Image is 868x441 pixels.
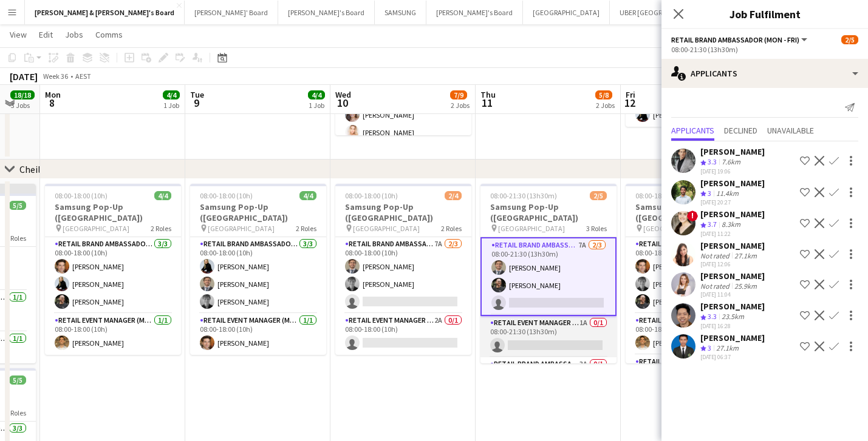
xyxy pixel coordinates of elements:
button: SAMSUNG [375,1,426,24]
span: 8 [43,96,61,110]
app-card-role: RETAIL Brand Ambassador (Mon - Fri)3/308:00-18:00 (10h)[PERSON_NAME][PERSON_NAME][PERSON_NAME] [190,237,326,314]
span: Week 36 [40,72,70,81]
button: [PERSON_NAME]'s Board [278,1,375,24]
div: 1 Job [309,101,324,110]
div: 08:00-21:30 (13h30m) [671,45,858,54]
app-card-role: RETAIL Event Manager (Mon - Fri)1A0/108:00-21:30 (13h30m) [480,316,617,357]
div: 25.9km [732,281,759,291]
span: 11 [479,96,496,110]
span: 3 Roles [5,234,26,243]
app-card-role: RETAIL Event Manager (Mon - Fri)1/108:00-18:00 (10h)[PERSON_NAME] [45,314,181,355]
div: [DATE] 11:22 [700,230,765,238]
div: [DATE] 11:04 [700,291,765,298]
span: 5/8 [595,90,612,99]
h3: Samsung Pop-Up ([GEOGRAPHIC_DATA]) [626,201,762,223]
span: View [10,29,27,40]
span: 3 [708,343,711,352]
span: [GEOGRAPHIC_DATA] [208,224,275,233]
a: Edit [34,27,58,42]
span: Mon [45,89,61,100]
app-card-role: RETAIL Brand Ambassador (Mon - Fri)7A2/308:00-21:30 (13h30m)[PERSON_NAME][PERSON_NAME] [480,237,617,316]
app-card-role: RETAIL Brand Ambassador (Mon - Fri)3/308:00-18:00 (10h)[PERSON_NAME][PERSON_NAME][PERSON_NAME] [626,237,762,314]
span: Jobs [65,29,83,40]
span: [GEOGRAPHIC_DATA] [498,224,565,233]
div: 7.6km [719,157,743,167]
span: 2 Roles [151,224,171,233]
span: 08:00-18:00 (10h) [345,191,398,200]
span: 3.3 [708,157,717,166]
div: Cheil [19,163,41,175]
div: [DATE] 16:28 [700,322,765,330]
span: Thu [480,89,496,100]
div: [PERSON_NAME] [700,178,765,189]
h3: Samsung Pop-Up ([GEOGRAPHIC_DATA]) [335,201,471,223]
div: AEST [75,72,91,81]
span: 3 Roles [5,408,26,417]
h3: Samsung Pop-Up ([GEOGRAPHIC_DATA]) [190,201,326,223]
button: UBER [GEOGRAPHIC_DATA] [610,1,714,24]
span: 10 [333,96,351,110]
span: 08:00-18:00 (10h) [55,191,108,200]
h3: Job Fulfilment [661,6,868,22]
app-job-card: 08:00-21:30 (13h30m)2/5Samsung Pop-Up ([GEOGRAPHIC_DATA]) [GEOGRAPHIC_DATA]3 RolesRETAIL Brand Am... [480,184,617,363]
a: View [5,27,32,42]
button: [PERSON_NAME]'s Board [426,1,523,24]
span: 5/5 [9,375,26,385]
div: 23.5km [719,312,747,322]
div: 1 Job [163,101,179,110]
span: Unavailable [767,126,814,135]
span: 3 Roles [586,224,607,233]
div: 27.1km [714,343,741,354]
div: 8.3km [719,220,743,230]
a: Jobs [60,27,88,42]
div: Not rated [700,251,732,260]
span: 4/4 [308,90,325,99]
span: Applicants [671,126,714,135]
span: 08:00-18:00 (10h) [200,191,253,200]
span: 7/9 [450,90,467,99]
div: [PERSON_NAME] [700,332,765,343]
span: RETAIL Brand Ambassador (Mon - Fri) [671,35,799,44]
div: [PERSON_NAME] [700,209,765,220]
app-card-role: RETAIL Brand Ambassador (Mon - Fri)3A0/1 [480,357,617,399]
span: 18/18 [10,90,35,99]
app-job-card: 08:00-18:00 (10h)2/4Samsung Pop-Up ([GEOGRAPHIC_DATA]) [GEOGRAPHIC_DATA]2 RolesRETAIL Brand Ambas... [335,184,471,355]
span: 3.3 [708,312,717,321]
span: ! [687,210,698,221]
span: 12 [624,96,635,110]
app-card-role: RETAIL Event Manager (Mon - Fri)1/108:00-18:00 (10h)[PERSON_NAME] [190,314,326,355]
span: Wed [335,89,351,100]
span: 2/4 [445,191,462,200]
div: 27.1km [732,251,759,260]
app-card-role: RETAIL Brand Ambassador (Mon - Fri)7A2/308:00-18:00 (10h)[PERSON_NAME][PERSON_NAME] [335,237,471,314]
div: 3 Jobs [11,101,34,110]
app-card-role: RETAIL Event Manager (Mon - Fri)2A0/108:00-18:00 (10h) [335,314,471,355]
span: 5/5 [9,201,26,210]
app-card-role: RETAIL Brand Ambassador (Mon - Fri)2A0/1 [626,355,762,396]
app-job-card: 08:00-18:00 (10h)4/5Samsung Pop-Up ([GEOGRAPHIC_DATA]) [GEOGRAPHIC_DATA]3 RolesRETAIL Brand Ambas... [626,184,762,363]
h3: Samsung Pop-Up ([GEOGRAPHIC_DATA]) [45,201,181,223]
div: 2 Jobs [451,101,470,110]
span: 08:00-21:30 (13h30m) [490,191,557,200]
span: Tue [190,89,204,100]
span: 4/4 [299,191,316,200]
span: Fri [626,89,635,100]
a: Comms [91,27,128,42]
app-card-role: Brand Ambassador ([PERSON_NAME])2/212:00-20:30 (8h30m)[PERSON_NAME][PERSON_NAME] [335,86,471,144]
app-job-card: 08:00-18:00 (10h)4/4Samsung Pop-Up ([GEOGRAPHIC_DATA]) [GEOGRAPHIC_DATA]2 RolesRETAIL Brand Ambas... [190,184,326,355]
span: 2 Roles [296,224,316,233]
app-card-role: RETAIL Brand Ambassador (Mon - Fri)3/308:00-18:00 (10h)[PERSON_NAME][PERSON_NAME][PERSON_NAME] [45,237,181,314]
div: Applicants [661,59,868,88]
span: [GEOGRAPHIC_DATA] [643,224,710,233]
span: 3.7 [708,220,717,229]
span: Comms [95,29,123,40]
button: RETAIL Brand Ambassador (Mon - Fri) [671,35,809,44]
div: [PERSON_NAME] [700,301,765,312]
span: 08:00-18:00 (10h) [635,191,688,200]
h3: Samsung Pop-Up ([GEOGRAPHIC_DATA]) [480,201,617,223]
div: [DATE] 20:27 [700,198,765,206]
div: [PERSON_NAME] [700,146,765,157]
